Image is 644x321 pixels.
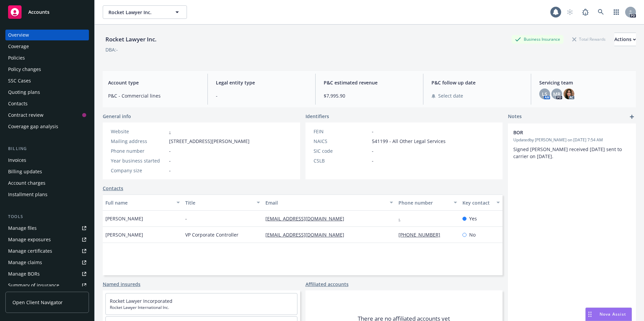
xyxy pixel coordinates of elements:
div: Manage certificates [8,246,52,256]
span: Legal entity type [216,79,307,86]
span: - [169,167,171,174]
div: BORUpdatedby [PERSON_NAME] on [DATE] 7:54 AMSigned [PERSON_NAME] received [DATE] sent to carrier ... [508,123,636,165]
a: Policy changes [5,64,89,75]
a: [EMAIL_ADDRESS][DOMAIN_NAME] [265,215,350,222]
span: VP Corporate Controller [185,231,238,238]
div: Rocket Lawyer Inc. [103,35,159,44]
button: Key contact [460,194,503,211]
div: Drag to move [586,308,594,321]
div: Business Insurance [512,35,563,43]
div: DBA: - [105,46,118,53]
div: Full name [105,199,172,206]
div: SIC code [314,147,369,154]
div: Email [265,199,386,206]
span: MR [553,91,560,98]
a: Manage claims [5,257,89,268]
div: Year business started [111,157,166,164]
a: Summary of insurance [5,280,89,291]
div: Invoices [8,155,26,166]
div: Summary of insurance [8,280,59,291]
a: Account charges [5,178,89,188]
span: 541199 - All Other Legal Services [372,138,446,145]
span: - [185,215,187,222]
div: Mailing address [111,138,166,145]
div: Tools [5,213,89,220]
a: Overview [5,30,89,40]
div: Billing updates [8,166,42,177]
div: Manage files [8,223,37,234]
span: - [169,157,171,164]
a: Affiliated accounts [305,281,349,288]
span: - [169,147,171,154]
a: - [169,128,171,135]
a: Invoices [5,155,89,166]
span: Select date [438,92,463,99]
button: Full name [103,194,183,211]
a: Named insureds [103,281,140,288]
div: Actions [614,33,636,46]
a: SSC Cases [5,75,89,86]
a: Start snowing [563,5,577,19]
div: Policy changes [8,64,41,75]
a: Contacts [5,98,89,109]
a: Quoting plans [5,87,89,98]
div: Quoting plans [8,87,40,98]
a: Rocket Lawyer Incorporated [110,298,172,304]
span: Open Client Navigator [12,299,63,306]
span: - [372,147,374,154]
a: [EMAIL_ADDRESS][DOMAIN_NAME] [265,231,350,238]
div: Coverage [8,41,29,52]
button: Email [263,194,396,211]
button: Title [183,194,262,211]
a: Accounts [5,3,89,22]
div: Title [185,199,252,206]
span: No [469,231,476,238]
div: SSC Cases [8,75,31,86]
span: BOR [513,129,613,136]
div: Manage BORs [8,269,40,279]
span: General info [103,113,131,120]
div: Manage claims [8,257,42,268]
div: Coverage gap analysis [8,121,58,132]
a: - [398,215,406,222]
a: add [628,113,636,121]
span: Updated by [PERSON_NAME] on [DATE] 7:54 AM [513,137,631,143]
span: [STREET_ADDRESS][PERSON_NAME] [169,138,250,145]
div: Total Rewards [569,35,609,43]
a: Manage files [5,223,89,234]
div: Contacts [8,98,28,109]
a: Contract review [5,110,89,120]
div: Contract review [8,110,43,120]
div: Phone number [398,199,450,206]
a: Manage BORs [5,269,89,279]
span: Nova Assist [600,311,626,317]
span: - [216,92,307,99]
div: Billing [5,145,89,152]
button: Nova Assist [585,308,632,321]
a: Manage certificates [5,246,89,256]
div: Key contact [462,199,492,206]
span: $7,995.90 [324,92,415,99]
span: Signed [PERSON_NAME] received [DATE] sent to carrier on [DATE]. [513,146,623,159]
a: Policies [5,52,89,63]
div: Manage exposures [8,234,51,245]
span: Identifiers [305,113,329,120]
a: Coverage [5,41,89,52]
div: Company size [111,167,166,174]
span: Account type [108,79,199,86]
span: LS [542,91,547,98]
span: Rocket Lawyer International Inc. [110,305,293,311]
span: [PERSON_NAME] [105,231,143,238]
div: Installment plans [8,189,47,200]
span: - [372,128,374,135]
span: P&C - Commercial lines [108,92,199,99]
div: CSLB [314,157,369,164]
button: Phone number [396,194,460,211]
span: P&C estimated revenue [324,79,415,86]
a: Report a Bug [579,5,592,19]
div: Overview [8,30,29,40]
a: Contacts [103,185,123,192]
span: Servicing team [539,79,631,86]
button: Actions [614,33,636,46]
img: photo [563,88,574,99]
